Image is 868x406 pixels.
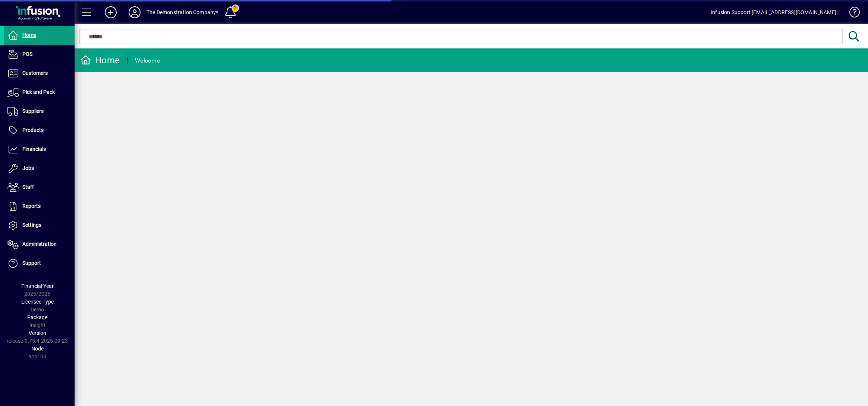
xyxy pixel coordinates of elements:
button: Profile [123,6,147,19]
span: Administration [22,241,57,247]
span: Products [22,127,44,133]
a: Support [4,254,75,273]
a: Staff [4,178,75,197]
span: Home [22,32,36,38]
span: Settings [22,222,41,228]
button: Add [99,6,123,19]
span: Node [31,346,44,352]
div: Home [80,54,120,66]
a: Pick and Pack [4,83,75,102]
a: Suppliers [4,102,75,121]
span: Suppliers [22,108,44,114]
a: Customers [4,64,75,83]
div: The Demonstration Company* [147,6,218,18]
a: Settings [4,216,75,235]
a: Financials [4,140,75,159]
span: Financials [22,146,46,152]
span: Support [22,260,41,266]
span: Jobs [22,165,34,171]
span: Licensee Type [21,299,54,305]
a: Reports [4,197,75,216]
a: Administration [4,235,75,254]
a: POS [4,45,75,64]
span: Customers [22,70,48,76]
span: Reports [22,203,41,209]
span: Version [29,330,46,336]
a: Products [4,121,75,140]
span: Pick and Pack [22,89,55,95]
div: Infusion Support [EMAIL_ADDRESS][DOMAIN_NAME] [711,6,836,18]
span: Package [27,314,47,320]
span: Financial Year [21,283,54,289]
a: Knowledge Base [844,1,859,26]
span: POS [22,51,32,57]
a: Jobs [4,159,75,178]
div: Welcome [135,55,160,67]
span: Staff [22,184,34,190]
